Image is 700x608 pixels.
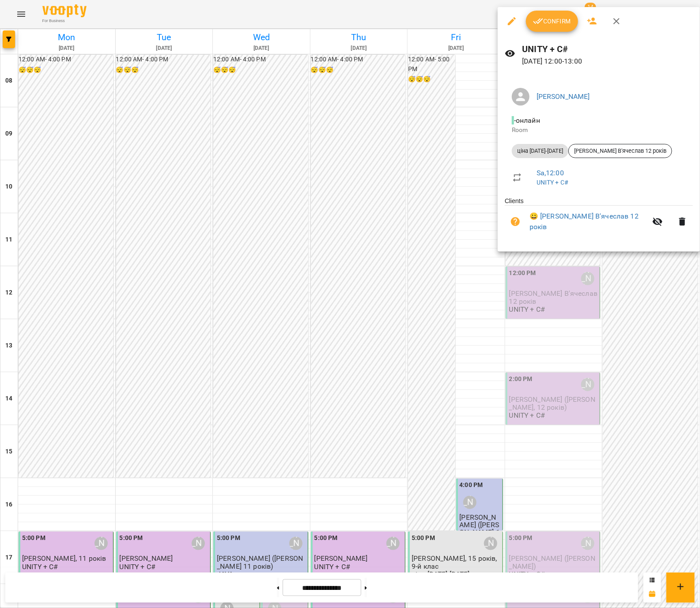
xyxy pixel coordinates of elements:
[537,92,590,101] a: [PERSON_NAME]
[522,42,693,56] h6: UNITY + C#
[522,56,693,67] p: [DATE] 12:00 - 13:00
[533,16,571,26] span: Confirm
[537,179,568,186] a: UNITY + C#
[512,116,542,125] span: - онлайн
[568,144,672,158] div: [PERSON_NAME] В'ячеслав 12 років
[526,11,578,32] button: Confirm
[512,126,686,135] p: Room
[505,196,693,241] ul: Clients
[530,211,647,232] a: 😀 [PERSON_NAME] В'ячеслав 12 років
[569,147,672,155] span: [PERSON_NAME] В'ячеслав 12 років
[505,211,526,232] button: Unpaid. Bill the attendance?
[512,147,568,155] span: ціна [DATE]-[DATE]
[537,169,564,177] a: Sa , 12:00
